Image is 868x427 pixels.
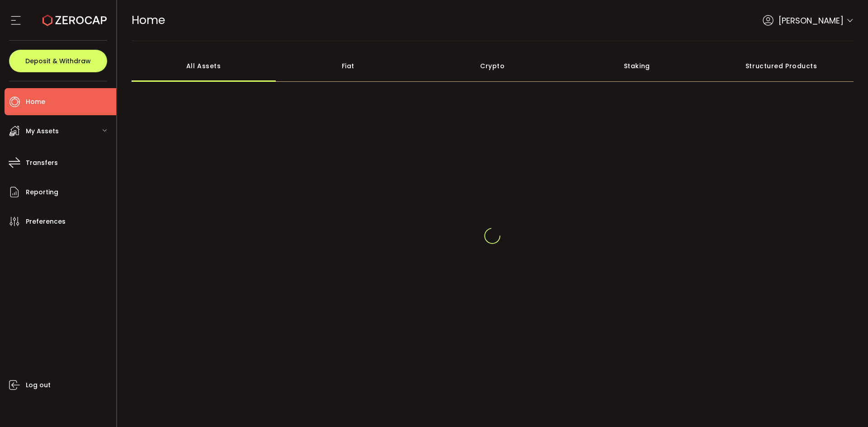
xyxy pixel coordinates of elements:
div: Structured Products [709,50,854,82]
div: Fiat [276,50,420,82]
span: Deposit & Withdraw [25,58,91,64]
div: Staking [565,50,709,82]
span: Preferences [26,215,66,228]
span: Transfers [26,156,58,169]
span: My Assets [26,125,59,138]
div: All Assets [132,50,276,82]
button: Deposit & Withdraw [9,50,107,72]
span: Home [132,12,165,28]
span: Home [26,95,45,108]
span: Log out [26,379,51,392]
span: [PERSON_NAME] [778,14,844,27]
span: Reporting [26,186,58,199]
div: Crypto [420,50,565,82]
